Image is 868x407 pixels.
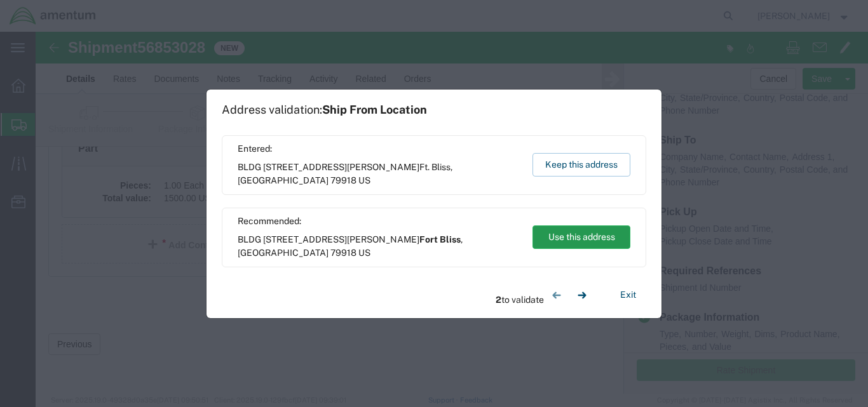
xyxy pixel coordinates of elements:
[496,283,595,308] div: to validate
[358,248,370,258] span: US
[238,161,520,187] span: BLDG [STREET_ADDRESS][PERSON_NAME] ,
[330,248,356,258] span: 79918
[610,284,646,306] button: Exit
[238,215,520,228] span: Recommended:
[532,153,630,177] button: Keep this address
[532,225,630,249] button: Use this address
[238,248,329,258] span: [GEOGRAPHIC_DATA]
[238,142,520,156] span: Entered:
[330,175,356,185] span: 79918
[358,175,370,185] span: US
[238,175,329,185] span: [GEOGRAPHIC_DATA]
[238,233,520,260] span: BLDG [STREET_ADDRESS][PERSON_NAME] ,
[322,103,427,116] span: Ship From Location
[222,103,427,117] h1: Address validation:
[496,295,501,305] span: 2
[419,234,461,244] span: Fort Bliss
[419,162,451,172] span: Ft. Bliss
